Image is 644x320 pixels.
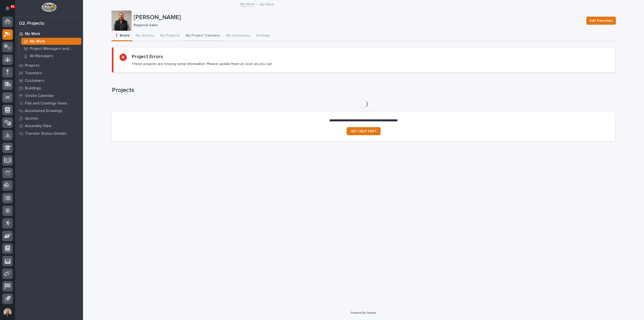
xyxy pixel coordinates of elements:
button: My Quotes [133,31,157,41]
h2: Project Errors [132,54,163,60]
div: 02. Projects [19,21,44,26]
button: Notifications [2,3,13,14]
a: Assembly View [15,122,83,130]
p: [PERSON_NAME] [134,14,582,21]
p: These projects are missing some information. Please update them as soon as you can. [132,62,273,66]
p: Customers [25,79,44,83]
a: Customers [15,77,83,84]
p: Traveler Status Details [25,131,66,136]
a: My Work [19,38,83,45]
button: Settings [253,31,273,41]
h1: Projects [112,87,615,94]
button: Edit Favorites [586,17,616,25]
a: My Work [15,30,83,38]
p: Projects [25,63,39,68]
button: ❗ Errors [111,31,133,41]
div: Notifications91 [6,6,13,14]
p: 91 [11,5,14,8]
button: My Customers [223,31,253,41]
a: My Work [240,1,254,7]
p: Travelers [25,71,42,76]
button: users-avatar [2,307,13,317]
span: Edit Favorites [590,18,613,24]
p: Project Managers and Engineers [30,47,79,51]
button: My Project Travelers [183,31,223,41]
p: Onsite Calendar [25,94,54,98]
span: GET HELP FAST [351,129,377,133]
a: Traveler Status Details [15,130,83,137]
a: Projects [15,62,83,69]
a: Powered By Stacker [351,311,376,314]
a: Quotes [15,115,83,122]
p: My Work [30,39,45,44]
a: Fab and Coatings Items [15,99,83,107]
p: Quotes [25,116,38,121]
p: Buildings [25,86,41,91]
a: Buildings [15,84,83,92]
p: My Work [260,1,274,7]
a: Onsite Calendar [15,92,83,99]
a: Project Managers and Engineers [19,45,83,52]
a: Travelers [15,69,83,77]
p: Assembly View [25,124,51,128]
p: Fab and Coatings Items [25,101,67,106]
img: Workspace Logo [42,3,56,12]
p: All Managers [30,54,53,58]
p: Automated Drawings [25,109,62,113]
a: Automated Drawings [15,107,83,115]
a: GET HELP FAST [347,127,381,135]
a: All Managers [19,52,83,59]
button: My Projects [157,31,183,41]
p: Regional Sales [134,23,580,27]
p: My Work [25,32,40,36]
